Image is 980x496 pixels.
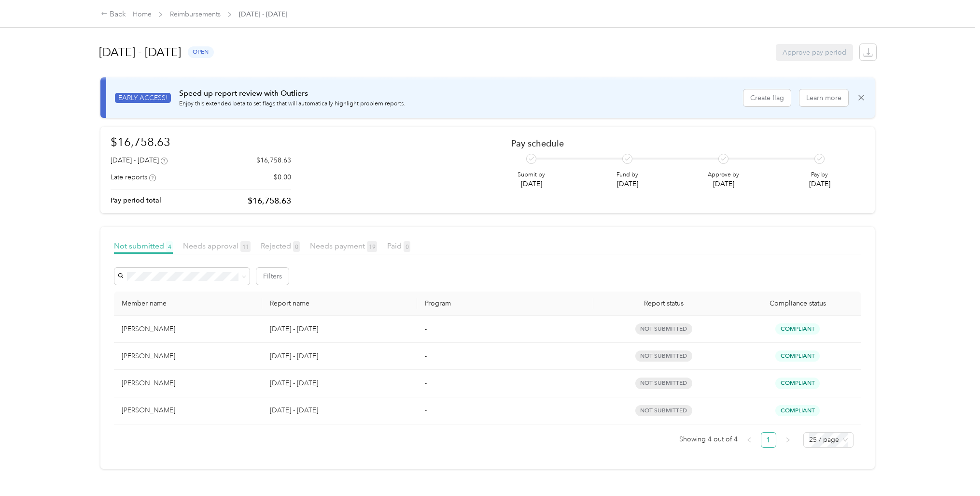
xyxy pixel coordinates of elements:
p: Fund by [616,171,638,179]
span: Compliant [775,378,820,389]
p: Pay period total [111,195,161,205]
span: 4 [166,241,173,252]
th: Report name [262,292,417,316]
td: - [417,316,593,343]
span: left [746,437,752,443]
span: Rejected [261,241,300,250]
td: - [417,343,593,370]
span: Compliance status [742,299,854,307]
div: Late reports [111,172,156,182]
p: [DATE] [708,179,739,189]
a: 1 [761,433,776,447]
a: Home [133,10,152,18]
td: - [417,397,593,424]
span: 11 [240,241,251,252]
p: Pay by [809,171,830,179]
button: Learn more [799,89,848,106]
span: 0 [293,241,300,252]
p: [DATE] [518,179,545,189]
p: [DATE] [616,179,638,189]
span: Paid [387,241,410,250]
span: Compliant [775,350,820,362]
div: [PERSON_NAME] [122,351,254,362]
li: Previous Page [742,432,757,448]
span: Report status [601,299,727,307]
span: not submitted [635,350,692,362]
th: Member name [114,292,262,316]
iframe: Everlance-gr Chat Button Frame [926,442,980,496]
h1: [DATE] - [DATE] [99,41,181,64]
li: Next Page [780,432,796,448]
button: Create flag [743,89,791,106]
span: Needs approval [183,241,251,250]
p: Enjoy this extended beta to set flags that will automatically highlight problem reports. [179,100,405,108]
div: Member name [122,299,254,307]
p: $16,758.63 [256,155,291,165]
div: [PERSON_NAME] [122,405,254,416]
span: not submitted [635,405,692,416]
span: 0 [404,241,410,252]
th: Program [417,292,593,316]
span: open [188,46,214,58]
span: Showing 4 out of 4 [679,432,738,447]
div: [PERSON_NAME] [122,324,254,335]
button: Filters [256,268,289,285]
div: Page Size [803,432,854,448]
div: Back [101,9,126,20]
button: right [780,432,796,448]
p: Submit by [518,171,545,179]
span: Compliant [775,405,820,416]
button: left [742,432,757,448]
p: Speed up report review with Outliers [179,88,405,100]
a: Reimbursements [170,10,221,18]
p: [DATE] - [DATE] [270,378,409,389]
p: $0.00 [274,172,291,182]
p: Approve by [708,171,739,179]
span: not submitted [635,323,692,335]
span: Not submitted [114,241,173,250]
p: [DATE] [809,179,830,189]
p: [DATE] - [DATE] [270,351,409,362]
span: [DATE] - [DATE] [239,9,287,19]
span: EARLY ACCESS! [115,93,171,103]
span: not submitted [635,378,692,389]
p: $16,758.63 [248,195,291,207]
span: Compliant [775,323,820,335]
span: 19 [367,241,377,252]
td: - [417,370,593,397]
h2: Pay schedule [511,138,848,148]
p: [DATE] - [DATE] [270,405,409,416]
li: 1 [761,432,776,448]
p: [DATE] - [DATE] [270,324,409,335]
span: Needs payment [310,241,377,250]
div: [DATE] - [DATE] [111,155,168,165]
span: 25 / page [809,433,848,447]
div: [PERSON_NAME] [122,378,254,389]
span: right [785,437,791,443]
h1: $16,758.63 [111,133,291,150]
